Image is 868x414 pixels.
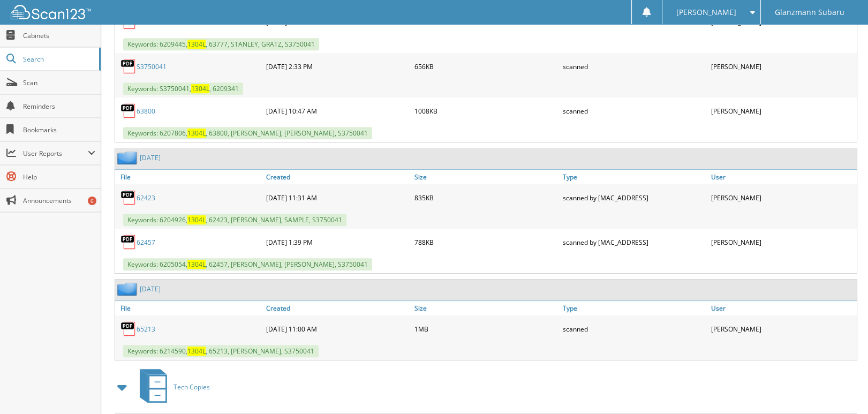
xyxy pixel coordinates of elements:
[133,366,210,408] a: Tech Copies
[23,149,88,158] span: User Reports
[120,234,137,250] img: PDF.png
[560,56,708,77] div: scanned
[123,127,372,139] span: Keywords: 6207806, , 63800, [PERSON_NAME], [PERSON_NAME], S3750041
[123,258,372,270] span: Keywords: 6205054, , 62457, [PERSON_NAME], [PERSON_NAME], S3750041
[120,103,137,119] img: PDF.png
[137,62,167,71] a: S3750041
[676,9,736,16] span: [PERSON_NAME]
[187,40,206,49] span: 1304L
[263,100,412,122] div: [DATE] 10:47 AM
[263,318,412,340] div: [DATE] 11:00 AM
[412,231,560,253] div: 788KB
[708,187,857,208] div: [PERSON_NAME]
[23,172,95,182] span: Help
[412,56,560,77] div: 656KB
[115,301,263,315] a: File
[560,170,708,184] a: Type
[263,301,412,315] a: Created
[560,301,708,315] a: Type
[560,187,708,208] div: scanned by [MAC_ADDRESS]
[187,260,206,269] span: 1304L
[23,196,95,205] span: Announcements
[137,238,155,247] a: 62457
[117,151,140,164] img: folder2.png
[115,170,263,184] a: File
[814,363,868,414] iframe: Chat Widget
[140,153,161,162] a: [DATE]
[123,82,243,95] span: Keywords: S3750041, , 6209341
[120,190,137,206] img: PDF.png
[708,100,857,122] div: [PERSON_NAME]
[123,345,319,357] span: Keywords: 6214590, , 65213, [PERSON_NAME], S3750041
[412,187,560,208] div: 835KB
[140,284,161,293] a: [DATE]
[708,318,857,340] div: [PERSON_NAME]
[412,301,560,315] a: Size
[708,56,857,77] div: [PERSON_NAME]
[23,78,95,87] span: Scan
[263,231,412,253] div: [DATE] 1:39 PM
[412,100,560,122] div: 1008KB
[708,170,857,184] a: User
[187,347,206,356] span: 1304L
[23,55,94,64] span: Search
[187,215,206,224] span: 1304L
[775,9,844,16] span: Glanzmann Subaru
[117,282,140,296] img: folder2.png
[123,214,346,226] span: Keywords: 6204926, , 62423, [PERSON_NAME], SAMPLE, S3750041
[191,84,209,93] span: 1304L
[23,102,95,111] span: Reminders
[708,301,857,315] a: User
[187,129,206,138] span: 1304L
[88,197,96,205] div: 6
[263,170,412,184] a: Created
[560,100,708,122] div: scanned
[560,318,708,340] div: scanned
[708,231,857,253] div: [PERSON_NAME]
[120,321,137,337] img: PDF.png
[263,187,412,208] div: [DATE] 11:31 AM
[120,58,137,74] img: PDF.png
[412,318,560,340] div: 1MB
[23,31,95,40] span: Cabinets
[137,325,155,334] a: 65213
[263,56,412,77] div: [DATE] 2:33 PM
[137,193,155,202] a: 62423
[23,125,95,134] span: Bookmarks
[412,170,560,184] a: Size
[173,382,210,392] span: Tech Copies
[560,231,708,253] div: scanned by [MAC_ADDRESS]
[123,38,319,50] span: Keywords: 6209445, , 63777, STANLEY, GRATZ, S3750041
[137,107,155,116] a: 63800
[11,5,91,19] img: scan123-logo-white.svg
